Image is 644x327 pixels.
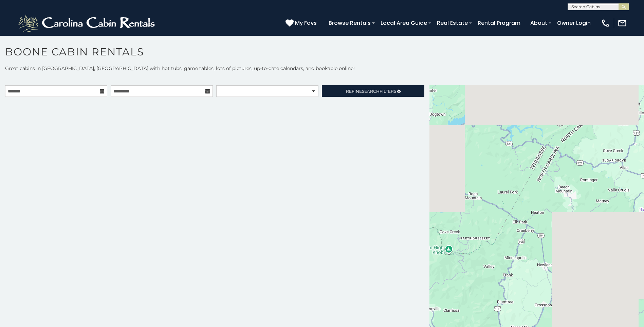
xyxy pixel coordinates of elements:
a: About [527,17,551,29]
img: mail-regular-white.png [618,18,627,28]
a: Real Estate [434,17,471,29]
span: Search [362,89,380,94]
a: My Favs [286,19,318,28]
span: Refine Filters [346,89,396,94]
a: Browse Rentals [325,17,374,29]
img: phone-regular-white.png [601,18,610,28]
a: Rental Program [474,17,524,29]
img: White-1-2.png [17,13,158,33]
a: Local Area Guide [377,17,430,29]
a: RefineSearchFilters [322,85,424,97]
span: My Favs [295,19,317,27]
a: Owner Login [554,17,594,29]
